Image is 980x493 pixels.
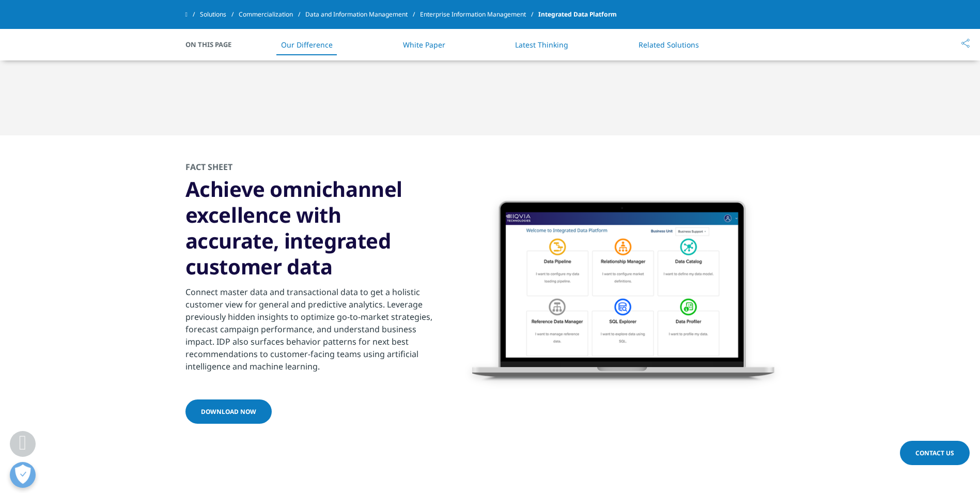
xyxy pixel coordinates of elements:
[185,39,242,50] span: On This Page
[200,5,239,24] a: Solutions
[185,161,436,176] h2: FACT SHEET
[201,407,256,416] span: DOWNLOAD NOW
[305,5,420,24] a: Data and Information Management
[915,449,954,457] span: Contact Us
[185,176,436,280] h3: Achieve omnichannel excellence with accurate, integrated customer data
[281,40,333,50] a: Our Difference
[185,286,436,379] p: Connect master data and transactional data to get a holistic customer view for general and predic...
[900,441,970,465] a: Contact Us
[239,5,305,24] a: Commercialization
[538,5,617,24] span: Integrated Data Platform
[185,399,272,424] a: DOWNLOAD NOW
[403,40,445,50] a: White Paper
[420,5,538,24] a: Enterprise Information Management
[639,40,699,50] a: Related Solutions
[10,462,36,488] button: Open Preferences
[515,40,568,50] a: Latest Thinking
